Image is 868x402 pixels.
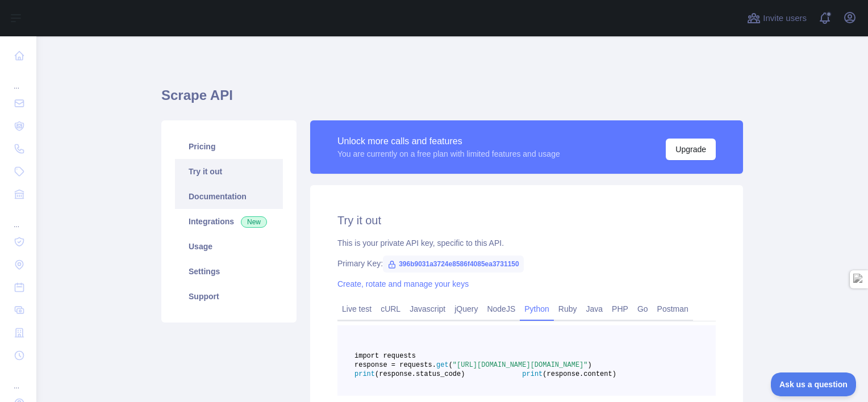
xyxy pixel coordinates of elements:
[587,361,591,369] span: )
[175,284,283,309] a: Support
[554,300,582,318] a: Ruby
[482,300,520,318] a: NodeJS
[241,216,267,228] span: New
[653,300,693,318] a: Postman
[175,209,283,234] a: Integrations New
[161,86,743,114] h1: Scrape API
[449,361,453,369] span: (
[607,300,633,318] a: PHP
[354,361,436,369] span: response = requests.
[522,370,542,378] span: print
[9,368,27,391] div: ...
[771,372,857,396] iframe: Toggle Customer Support
[633,300,653,318] a: Go
[337,258,716,269] div: Primary Key:
[175,159,283,184] a: Try it out
[436,361,449,369] span: get
[337,237,716,249] div: This is your private API key, specific to this API.
[9,68,27,91] div: ...
[175,259,283,284] a: Settings
[337,300,376,318] a: Live test
[375,370,465,378] span: (response.status_code)
[666,139,716,160] button: Upgrade
[763,12,807,25] span: Invite users
[520,300,554,318] a: Python
[383,256,524,273] span: 396b9031a3724e8586f4085ea3731150
[354,352,416,360] span: import requests
[337,279,469,288] a: Create, rotate and manage your keys
[542,370,616,378] span: (response.content)
[745,9,809,27] button: Invite users
[453,361,588,369] span: "[URL][DOMAIN_NAME][DOMAIN_NAME]"
[175,234,283,259] a: Usage
[9,207,27,229] div: ...
[450,300,482,318] a: jQuery
[582,300,608,318] a: Java
[337,148,560,160] div: You are currently on a free plan with limited features and usage
[376,300,405,318] a: cURL
[405,300,450,318] a: Javascript
[354,370,375,378] span: print
[175,134,283,159] a: Pricing
[337,212,716,228] h2: Try it out
[175,184,283,209] a: Documentation
[337,135,560,148] div: Unlock more calls and features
